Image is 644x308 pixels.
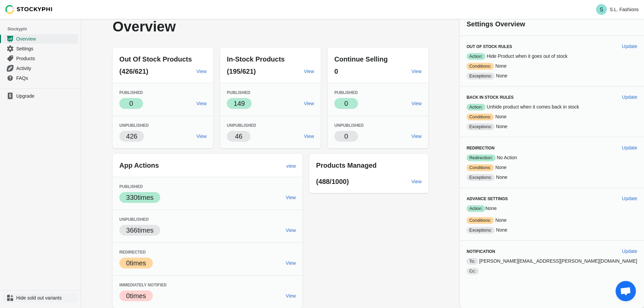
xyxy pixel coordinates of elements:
[411,134,422,139] span: View
[304,134,314,139] span: View
[409,175,424,188] a: View
[235,132,242,141] p: 46
[126,259,146,267] span: 0 times
[467,73,495,79] span: Exceptions:
[3,53,78,63] a: Products
[16,93,77,99] span: Upgrade
[344,133,348,140] span: 0
[622,94,637,100] span: Update
[593,3,641,16] button: Avatar with initials SS.L. Fashions
[5,5,53,14] img: Stockyphi
[619,142,640,154] button: Update
[284,160,299,172] a: view
[234,100,245,107] span: 149
[467,145,617,151] h3: Redirection
[286,228,296,233] span: View
[467,103,637,111] p: Unhide product when it comes back in stock
[286,195,296,200] span: View
[301,130,317,142] a: View
[129,100,133,107] span: 0
[126,194,153,201] span: 330 times
[619,192,640,205] button: Update
[119,68,148,75] span: (426/621)
[619,245,640,257] button: Update
[126,133,137,140] span: 426
[16,294,77,301] span: Hide sold out variants
[119,162,159,169] span: App Actions
[113,19,299,34] p: Overview
[196,69,207,74] span: View
[286,260,296,266] span: View
[119,90,143,95] span: Published
[227,68,256,75] span: (195/621)
[622,248,637,254] span: Update
[316,162,377,169] span: Products Managed
[227,55,285,63] span: In-Stock Products
[467,53,637,60] p: Hide Product when it goes out of stock
[194,97,209,110] a: View
[227,90,250,95] span: Published
[467,227,495,234] span: Exceptions:
[16,65,77,72] span: Activity
[467,227,637,234] p: None
[304,69,314,74] span: View
[227,123,256,128] span: Unpublished
[622,196,637,201] span: Update
[622,145,637,150] span: Update
[467,72,637,79] p: None
[596,4,607,15] span: Avatar with initials S
[411,69,422,74] span: View
[467,174,637,181] p: None
[3,91,78,101] a: Upgrade
[119,283,167,287] span: Immediately Notified
[196,101,207,106] span: View
[467,258,637,265] p: [PERSON_NAME][EMAIL_ADDRESS][PERSON_NAME][DOMAIN_NAME]
[119,55,192,63] span: Out Of Stock Products
[16,35,77,42] span: Overview
[467,164,637,171] p: None
[467,174,495,181] span: Exceptions:
[196,134,207,139] span: View
[344,100,348,107] span: 0
[283,224,299,236] a: View
[119,250,146,255] span: Redirected
[16,75,77,81] span: FAQs
[334,123,364,128] span: Unpublished
[119,184,143,189] span: Published
[334,68,338,75] span: 0
[467,114,494,120] span: Conditions:
[619,91,640,103] button: Update
[409,97,424,110] a: View
[126,292,146,300] span: 0 times
[467,217,494,224] span: Conditions:
[286,293,296,299] span: View
[467,155,495,161] span: Redirection:
[467,123,495,130] span: Exceptions:
[467,164,494,171] span: Conditions:
[286,163,296,169] span: view
[467,44,617,49] h3: Out of Stock Rules
[467,95,617,100] h3: Back in Stock Rules
[3,44,78,53] a: Settings
[3,73,78,83] a: FAQs
[467,113,637,120] p: None
[467,217,637,224] p: None
[467,63,494,70] span: Conditions:
[467,258,478,265] span: To:
[334,90,358,95] span: Published
[7,26,81,32] span: Stockyphi
[411,179,422,184] span: View
[467,53,485,60] span: Action:
[283,257,299,269] a: View
[467,123,637,130] p: None
[467,196,617,202] h3: Advance Settings
[194,65,209,77] a: View
[467,205,485,212] span: Action:
[3,63,78,73] a: Activity
[467,154,637,161] p: No Action
[283,290,299,302] a: View
[3,293,78,303] a: Hide sold out variants
[301,97,317,110] a: View
[316,178,349,185] span: (488/1000)
[283,191,299,204] a: View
